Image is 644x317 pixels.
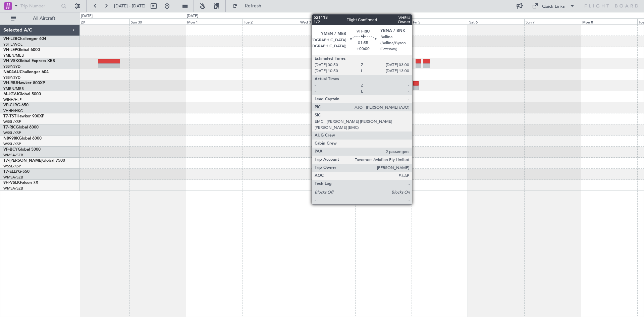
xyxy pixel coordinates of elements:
a: N8998KGlobal 6000 [3,137,42,141]
a: VP-BCYGlobal 5000 [3,148,41,152]
div: Sun 30 [129,18,186,24]
button: Quick Links [529,1,578,11]
div: [DATE] [81,13,93,19]
span: N604AU [3,70,20,74]
div: Quick Links [542,3,565,10]
a: WSSL/XSP [3,164,21,169]
input: Trip Number [20,1,59,11]
a: T7-RICGlobal 6000 [3,125,39,129]
div: Fri 5 [412,18,468,24]
a: WIHH/HLP [3,97,22,102]
a: WSSL/XSP [3,119,21,124]
span: VH-VSK [3,59,18,63]
span: T7-ELLY [3,170,18,174]
div: Sun 7 [524,18,581,24]
div: Wed 3 [299,18,355,24]
div: Mon 1 [186,18,242,24]
span: All Aircraft [17,16,71,21]
a: T7-[PERSON_NAME]Global 7500 [3,159,65,163]
span: N8998K [3,137,19,141]
button: Refresh [229,1,269,11]
a: YSSY/SYD [3,64,20,69]
div: Tue 2 [243,18,299,24]
span: VH-RIU [3,81,17,85]
div: Sat 6 [468,18,524,24]
div: Thu 4 [355,18,412,24]
button: All Aircraft [7,13,73,24]
a: N604AUChallenger 604 [3,70,49,74]
span: VP-CJR [3,103,17,107]
div: Sat 29 [73,18,129,24]
span: [DATE] - [DATE] [114,3,146,9]
a: WSSL/XSP [3,130,21,136]
span: Refresh [239,4,267,8]
a: VHHH/HKG [3,108,23,113]
a: YSSY/SYD [3,75,20,80]
a: WMSA/SZB [3,175,23,180]
div: [DATE] [187,13,198,19]
a: VH-RIUHawker 800XP [3,81,45,85]
span: VH-LEP [3,48,17,52]
a: VH-LEPGlobal 6000 [3,48,40,52]
span: T7-[PERSON_NAME] [3,159,42,163]
a: YMEN/MEB [3,86,24,91]
span: T7-RIC [3,125,16,129]
a: T7-TSTHawker 900XP [3,114,44,118]
a: YSHL/WOL [3,42,22,47]
div: Mon 8 [581,18,637,24]
span: VP-BCY [3,148,18,152]
a: VH-L2BChallenger 604 [3,37,46,41]
span: 9H-VSLK [3,181,20,185]
a: WMSA/SZB [3,153,23,158]
a: VP-CJRG-650 [3,103,29,107]
a: T7-ELLYG-550 [3,170,30,174]
a: 9H-VSLKFalcon 7X [3,181,38,185]
a: WMSA/SZB [3,186,23,191]
a: WSSL/XSP [3,142,21,147]
a: VH-VSKGlobal Express XRS [3,59,55,63]
span: T7-TST [3,114,16,118]
span: VH-L2B [3,37,17,41]
a: YMEN/MEB [3,53,24,58]
a: M-JGVJGlobal 5000 [3,92,41,96]
span: M-JGVJ [3,92,18,96]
